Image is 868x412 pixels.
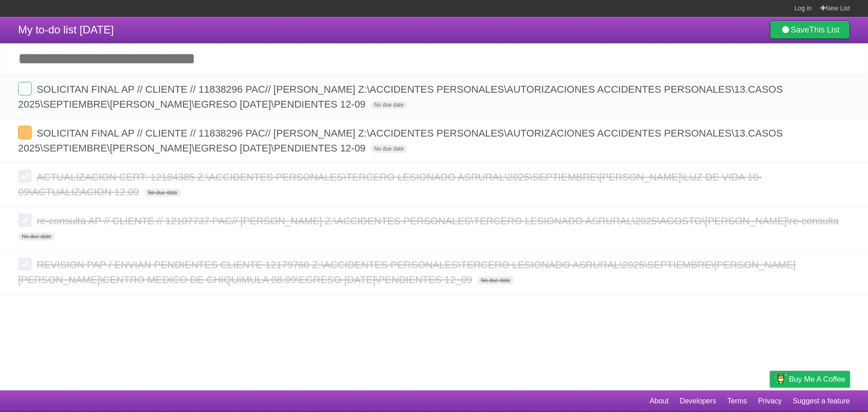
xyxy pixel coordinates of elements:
[18,259,796,285] span: REVISION PAP / ENVIAN PENDIENTES CLIENTE 12179760 Z:\ACCIDENTES PERSONALES\TERCERO LESIONADO ASRU...
[37,215,841,227] span: re-consulta AP // CLIENTE // 12107737 PAC// [PERSON_NAME] Z:\ACCIDENTES PERSONALES\TERCERO LESION...
[758,393,782,410] a: Privacy
[371,101,407,109] span: No due date
[18,171,762,198] span: ACTUALIZACION CERT: 12184385 Z:\ACCIDENTES PERSONALES\TERCERO LESIONADO ASRURAL\2025\SEPTIEMBRE\[...
[679,393,716,410] a: Developers
[477,276,514,284] span: No due date
[18,24,114,36] span: My to-do list [DATE]
[809,25,840,34] b: This List
[144,189,181,197] span: No due date
[789,371,845,387] span: Buy me a coffee
[371,145,407,153] span: No due date
[770,21,850,39] a: SaveThis List
[18,170,32,183] label: Done
[18,257,32,271] label: Done
[18,213,32,227] label: Done
[650,393,669,410] a: About
[770,371,850,388] a: Buy me a coffee
[774,371,787,387] img: Buy me a coffee
[18,232,55,241] span: No due date
[18,82,32,95] label: Done
[793,393,850,410] a: Suggest a feature
[18,126,32,139] label: Done
[18,84,783,110] span: SOLICITAN FINAL AP // CLIENTE // 11838296 PAC// [PERSON_NAME] Z:\ACCIDENTES PERSONALES\AUTORIZACI...
[18,128,783,154] span: SOLICITAN FINAL AP // CLIENTE // 11838296 PAC// [PERSON_NAME] Z:\ACCIDENTES PERSONALES\AUTORIZACI...
[727,393,747,410] a: Terms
